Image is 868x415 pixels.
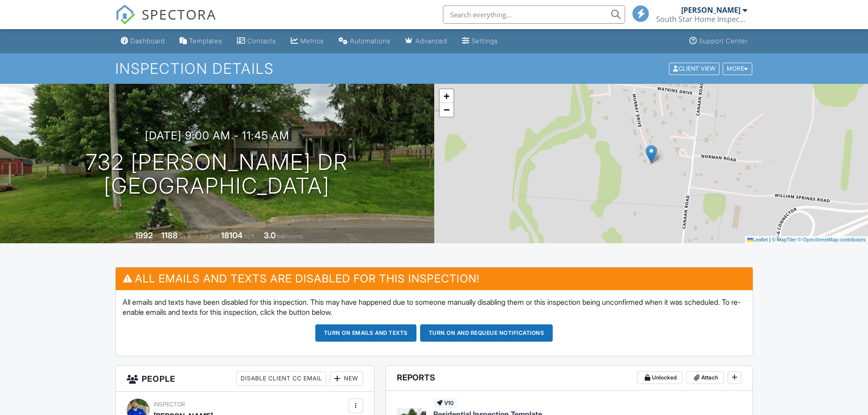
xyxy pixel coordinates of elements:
a: © OpenStreetMap contributors [798,237,866,242]
div: Templates [189,37,222,45]
span: bathrooms [277,233,303,240]
a: Support Center [686,33,751,50]
h1: 732 [PERSON_NAME] Dr [GEOGRAPHIC_DATA] [86,150,348,199]
span: − [443,104,449,115]
span: SPECTORA [142,5,216,24]
span: Lot Size [200,233,220,240]
div: [PERSON_NAME] [681,5,740,15]
div: Automations [350,37,390,45]
a: Zoom out [440,103,453,117]
div: 3.0 [264,231,276,240]
div: New [330,371,363,386]
div: 18104 [221,231,242,240]
span: + [443,90,449,102]
span: sq.ft. [244,233,255,240]
img: Marker [646,145,657,164]
a: SPECTORA [115,12,216,31]
button: Turn on emails and texts [315,324,416,342]
div: 1992 [135,231,153,240]
button: Turn on and Requeue Notifications [420,324,553,342]
div: More [723,62,752,75]
div: 1188 [161,231,178,240]
a: Client View [668,65,722,72]
a: Advanced [401,33,451,50]
a: © MapTiler [772,237,796,242]
span: sq. ft. [179,233,192,240]
span: | [769,237,770,242]
a: Settings [458,33,502,50]
div: Settings [472,37,498,45]
h3: [DATE] 9:00 am - 11:45 am [145,129,289,142]
h1: Inspection Details [115,61,753,77]
a: Automations (Basic) [335,33,394,50]
div: Contacts [247,37,276,45]
div: Client View [669,62,719,75]
a: Metrics [287,33,328,50]
span: Built [123,233,134,240]
div: South Star Home Inspections of The Shoals [656,15,747,24]
div: Metrics [300,37,324,45]
a: Templates [176,33,226,50]
img: The Best Home Inspection Software - Spectora [115,5,135,25]
div: Support Center [699,37,748,45]
div: Advanced [416,37,447,45]
p: All emails and texts have been disabled for this inspection. This may have happened due to someon... [123,297,746,318]
a: Leaflet [747,237,768,242]
div: Dashboard [130,37,165,45]
h3: People [116,366,374,392]
div: Disable Client CC Email [236,371,326,386]
h3: All emails and texts are disabled for this inspection! [116,267,753,290]
a: Dashboard [117,33,169,50]
span: Inspector [154,401,185,408]
a: Contacts [233,33,280,50]
input: Search everything... [443,5,625,24]
a: Zoom in [440,89,453,103]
